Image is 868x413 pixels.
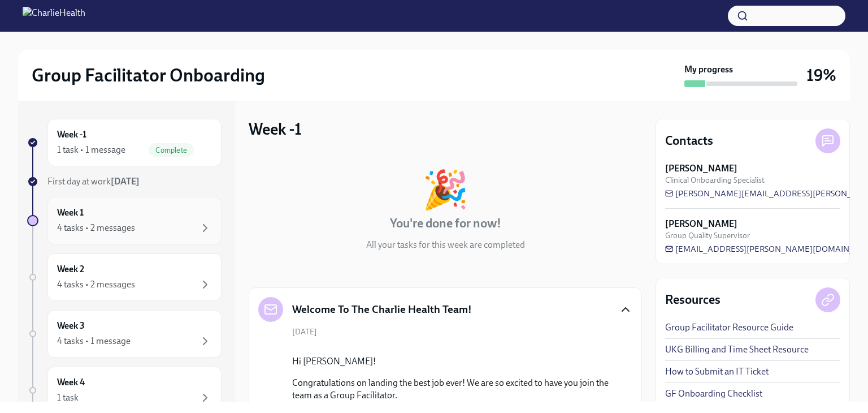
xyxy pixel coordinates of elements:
h6: Week 1 [57,206,84,219]
h5: Welcome To The Charlie Health Team! [292,302,472,317]
a: Week 24 tasks • 2 messages [27,253,222,301]
div: 1 task [57,392,79,404]
a: GF Onboarding Checklist [665,388,762,400]
strong: [PERSON_NAME] [665,218,737,230]
a: Week 14 tasks • 2 messages [27,197,222,244]
h4: You're done for now! [390,215,501,232]
div: 4 tasks • 2 messages [57,278,135,291]
h3: 19% [806,65,836,85]
h4: Resources [665,291,721,308]
span: First day at work [47,176,140,187]
div: 4 tasks • 1 message [57,335,131,347]
p: All your tasks for this week are completed [366,239,525,251]
strong: [DATE] [111,176,140,187]
a: First day at work[DATE] [27,175,222,188]
p: Hi [PERSON_NAME]! [292,355,614,368]
a: Group Facilitator Resource Guide [665,321,793,334]
a: Week 34 tasks • 1 message [27,310,222,358]
a: Week -11 task • 1 messageComplete [27,119,222,166]
span: Group Quality Supervisor [665,230,750,241]
a: How to Submit an IT Ticket [665,365,769,378]
div: 1 task • 1 message [57,144,125,156]
h6: Week 2 [57,263,84,276]
span: Complete [149,146,194,154]
img: CharlieHealth [23,7,85,25]
div: 4 tasks • 2 messages [57,222,135,234]
h4: Contacts [665,132,713,149]
p: Congratulations on landing the best job ever! We are so excited to have you join the team as a Gr... [292,377,614,402]
a: UKG Billing and Time Sheet Resource [665,343,809,356]
h6: Week 4 [57,376,85,389]
h3: Week -1 [249,119,302,139]
span: Clinical Onboarding Specialist [665,175,765,186]
strong: My progress [684,63,733,76]
strong: [PERSON_NAME] [665,162,737,175]
div: 🎉 [422,171,468,208]
h6: Week -1 [57,128,86,141]
h6: Week 3 [57,320,85,332]
span: [DATE] [292,326,317,337]
h2: Group Facilitator Onboarding [32,64,265,87]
